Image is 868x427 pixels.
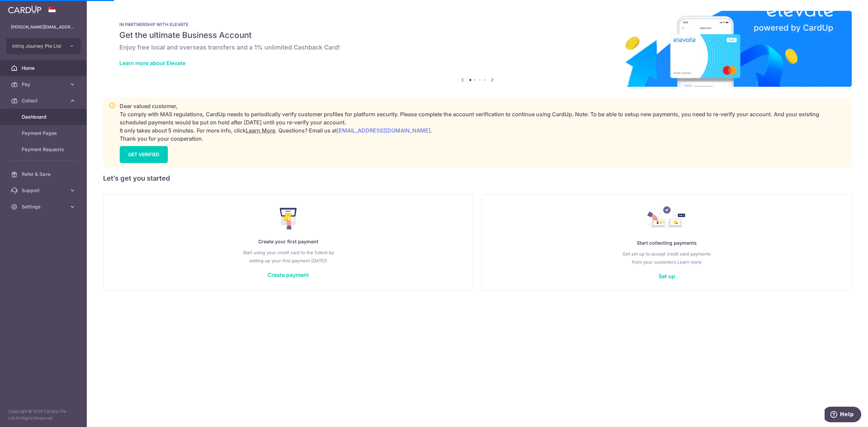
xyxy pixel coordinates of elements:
[22,203,66,210] span: Settings
[22,97,66,104] span: Collect
[337,127,431,134] a: [EMAIL_ADDRESS][DOMAIN_NAME]
[22,187,66,194] span: Support
[103,173,852,184] h5: Let’s get you started
[647,206,686,231] img: Collect Payment
[120,102,846,143] p: Dear valued customer, To comply with MAS regulations, CardUp needs to periodically verify custome...
[22,114,66,120] span: Dashboard
[22,146,66,153] span: Payment Requests
[677,258,702,266] a: Learn more
[246,127,275,134] a: Learn More
[22,65,66,72] span: Home
[12,43,62,49] span: Intriq Journey Pte Ltd
[6,38,81,54] button: Intriq Journey Pte Ltd
[825,407,861,424] iframe: Opens a widget where you can find more information
[117,238,459,246] p: Create your first payment
[103,11,852,87] img: Renovation banner
[11,24,76,30] p: [PERSON_NAME][EMAIL_ADDRESS][DOMAIN_NAME]
[658,273,675,280] a: Set up
[495,250,838,266] p: Get set up to accept credit card payments from your customers.
[495,239,838,247] p: Start collecting payments
[22,81,66,88] span: Pay
[22,171,66,178] span: Refer & Save
[119,30,835,41] h5: Get the ultimate Business Account
[120,146,168,163] a: GET VERIFIED
[119,43,835,52] h6: Enjoy free local and overseas transfers and a 1% unlimited Cashback Card!
[280,208,297,229] img: Make Payment
[22,130,66,137] span: Payment Pages
[119,60,185,66] a: Learn more about Elevate
[117,248,459,265] p: Start using your credit card to the fullest by setting up your first payment [DATE]!
[8,5,41,14] img: CardUp
[268,271,309,278] a: Create payment
[119,22,835,27] p: IN PARTNERSHIP WITH ELEVATE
